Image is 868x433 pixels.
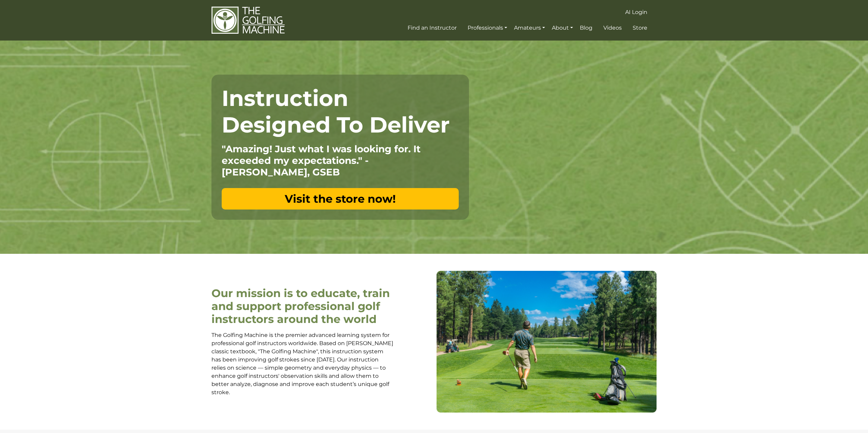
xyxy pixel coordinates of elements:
p: The Golfing Machine is the premier advanced learning system for professional golf instructors wor... [211,331,394,397]
span: Blog [580,25,592,31]
a: AI Login [623,6,649,18]
a: Blog [578,22,594,34]
img: The Golfing Machine [211,6,285,34]
a: Visit the store now! [222,188,459,210]
a: Store [631,22,649,34]
h1: Instruction Designed To Deliver [222,85,459,138]
h2: Our mission is to educate, train and support professional golf instructors around the world [211,287,394,326]
a: About [550,22,575,34]
a: Videos [602,22,623,34]
a: Amateurs [512,22,547,34]
a: Find an Instructor [406,22,458,34]
a: Professionals [466,22,509,34]
span: AI Login [625,9,647,15]
span: Videos [603,25,622,31]
span: Store [633,25,647,31]
span: Find an Instructor [408,25,457,31]
p: "Amazing! Just what I was looking for. It exceeded my expectations." - [PERSON_NAME], GSEB [222,143,459,178]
